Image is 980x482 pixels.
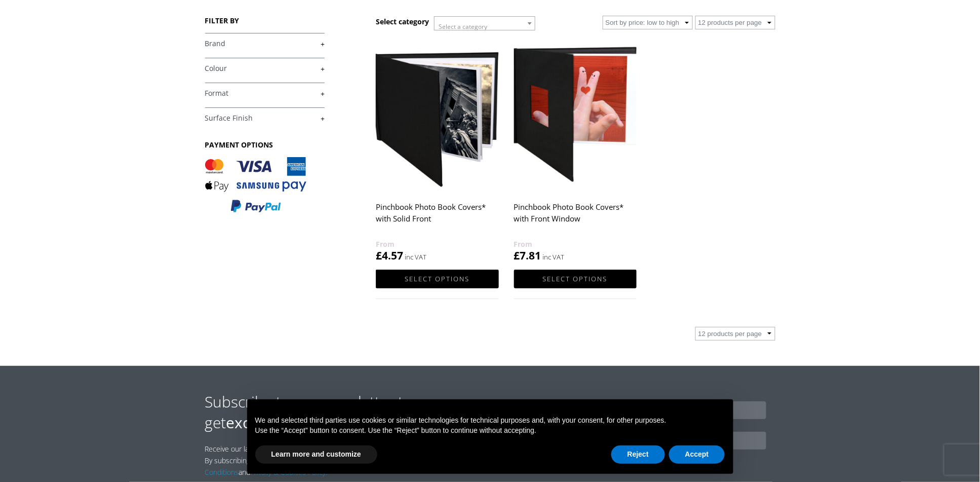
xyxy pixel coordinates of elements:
h2: Pinchbook Photo Book Covers* with Front Window [514,198,637,238]
p: Receive our latest news and offers by subscribing [DATE]! By subscribing you agree to our and [205,443,391,478]
a: Select options for “Pinchbook Photo Book Covers* with Solid Front” [376,270,498,288]
button: Learn more and customize [255,446,377,464]
button: Reject [611,446,665,464]
h3: Select category [376,17,429,26]
a: + [205,114,325,123]
a: Pinchbook Photo Book Covers* with Front Window £7.81 [514,38,637,263]
a: Pinchbook Photo Book Covers* with Solid Front £4.57 [376,38,498,263]
h2: Subscribe to our newsletter to get [205,391,490,433]
h4: Brand [205,33,325,53]
button: Accept [669,446,725,464]
h4: Colour [205,58,325,78]
strong: exclusive offers [226,412,336,433]
img: Pinchbook Photo Book Covers* with Solid Front [376,38,498,191]
img: Pinchbook Photo Book Covers* with Front Window [514,38,637,191]
h4: Format [205,83,325,103]
h3: FILTER BY [205,16,325,25]
h4: Surface Finish [205,107,325,128]
h2: Pinchbook Photo Book Covers* with Solid Front [376,198,498,238]
span: £ [376,248,382,263]
img: PAYMENT OPTIONS [205,157,306,213]
a: Terms & Conditions [205,456,332,477]
bdi: 4.57 [376,248,403,263]
span: Select a category [439,22,487,31]
a: Select options for “Pinchbook Photo Book Covers* with Front Window” [514,270,637,288]
a: + [205,89,325,98]
a: + [205,39,325,49]
h3: PAYMENT OPTIONS [205,140,325,150]
a: + [205,64,325,73]
span: £ [514,248,520,263]
p: We and selected third parties use cookies or similar technologies for technical purposes and, wit... [255,416,725,426]
select: Shop order [603,16,693,29]
p: Use the “Accept” button to consent. Use the “Reject” button to continue without accepting. [255,426,725,436]
bdi: 7.81 [514,248,541,263]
